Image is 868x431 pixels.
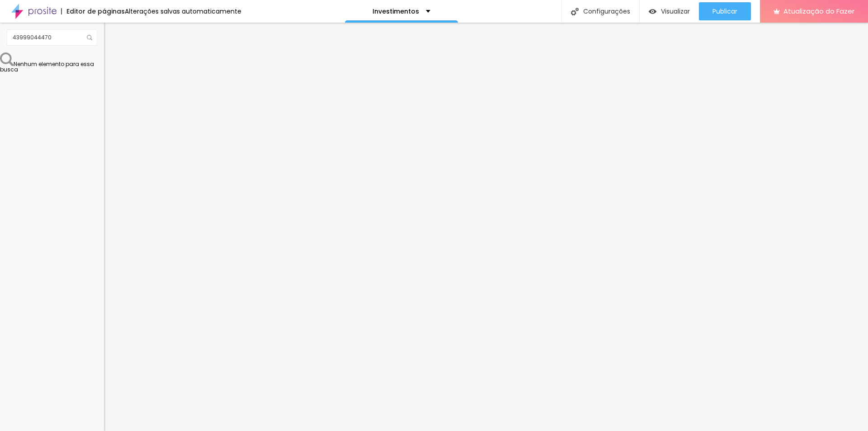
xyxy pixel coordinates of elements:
[712,7,737,16] font: Publicar
[583,7,630,16] font: Configurações
[699,2,751,20] button: Publicar
[66,7,125,16] font: Editor de páginas
[7,29,97,46] input: Buscar elemento
[640,2,699,20] button: Visualizar
[125,7,241,16] font: Alterações salvas automaticamente
[783,6,854,16] font: Atualização do Fazer
[104,23,868,431] iframe: Editor
[661,7,690,16] font: Visualizar
[571,8,579,15] img: Ícone
[373,7,419,16] font: Investimentos
[87,35,92,40] img: Ícone
[649,8,656,15] img: view-1.svg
